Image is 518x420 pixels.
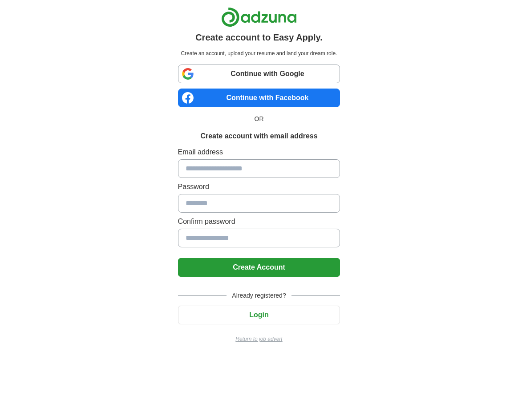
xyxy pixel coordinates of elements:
[200,131,317,141] h1: Create account with email address
[178,311,340,319] a: Login
[178,258,340,277] button: Create Account
[178,216,340,227] label: Confirm password
[249,114,269,124] span: OR
[178,182,340,192] label: Password
[178,335,340,343] a: Return to job advert
[180,49,339,57] p: Create an account, upload your resume and land your dream role.
[178,65,340,83] a: Continue with Google
[221,7,297,27] img: Adzuna logo
[178,147,340,157] label: Email address
[178,306,340,324] button: Login
[195,31,323,44] h1: Create account to Easy Apply.
[227,291,291,300] span: Already registered?
[178,89,340,107] a: Continue with Facebook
